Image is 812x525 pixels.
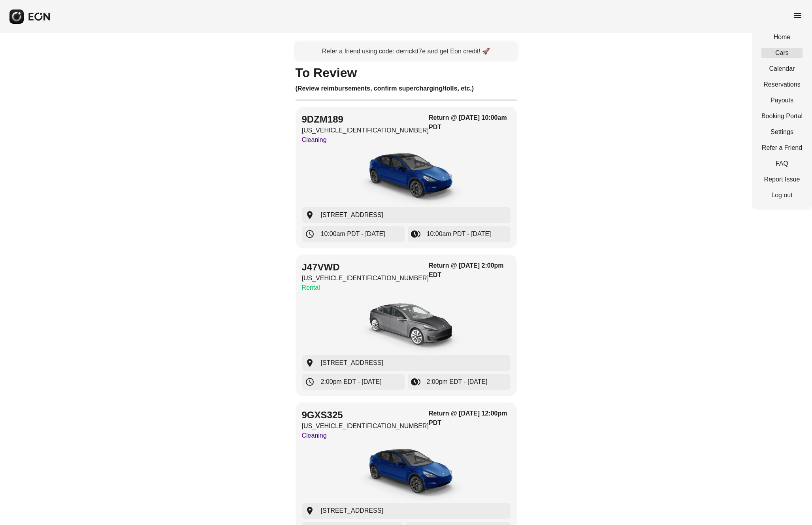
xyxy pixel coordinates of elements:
[296,43,517,60] a: Refer a friend using code: derricktt7e and get Eon credit! 🚀
[302,113,429,126] h2: 9DZM189
[761,48,803,58] a: Cars
[761,175,803,184] a: Report Issue
[321,229,385,239] span: 10:00am PDT - [DATE]
[761,111,803,121] a: Booking Portal
[321,210,383,220] span: [STREET_ADDRESS]
[302,421,429,431] p: [US_VEHICLE_IDENTIFICATION_NUMBER]
[321,377,382,387] span: 2:00pm EDT - [DATE]
[761,80,803,89] a: Reservations
[761,159,803,168] a: FAQ
[302,409,429,421] h2: 9GXS325
[305,210,315,220] span: location_on
[427,229,491,239] span: 10:00am PDT - [DATE]
[302,261,429,274] h2: J47VWD
[321,506,383,516] span: [STREET_ADDRESS]
[296,107,517,248] button: 9DZM189[US_VEHICLE_IDENTIFICATION_NUMBER]CleaningReturn @ [DATE] 10:00am PDTcar[STREET_ADDRESS]10...
[302,274,429,283] p: [US_VEHICLE_IDENTIFICATION_NUMBER]
[296,84,517,93] h3: (Review reimbursements, confirm supercharging/tolls, etc.)
[302,431,429,440] p: Cleaning
[296,68,517,77] h1: To Review
[427,377,488,387] span: 2:00pm EDT - [DATE]
[761,143,803,153] a: Refer a Friend
[761,32,803,42] a: Home
[793,11,803,20] span: menu
[305,377,315,387] span: schedule
[302,135,429,145] p: Cleaning
[305,506,315,516] span: location_on
[347,444,465,503] img: car
[411,377,420,387] span: browse_gallery
[429,113,510,132] h3: Return @ [DATE] 10:00am PDT
[305,229,315,239] span: schedule
[429,261,510,280] h3: Return @ [DATE] 2:00pm EDT
[761,127,803,137] a: Settings
[761,191,803,200] a: Log out
[347,148,465,207] img: car
[302,283,429,293] p: Rental
[321,358,383,368] span: [STREET_ADDRESS]
[296,255,517,396] button: J47VWD[US_VEHICLE_IDENTIFICATION_NUMBER]RentalReturn @ [DATE] 2:00pm EDTcar[STREET_ADDRESS]2:00pm...
[347,296,465,355] img: car
[302,126,429,135] p: [US_VEHICLE_IDENTIFICATION_NUMBER]
[429,409,510,428] h3: Return @ [DATE] 12:00pm PDT
[411,229,420,239] span: browse_gallery
[305,358,315,368] span: location_on
[761,96,803,105] a: Payouts
[761,64,803,74] a: Calendar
